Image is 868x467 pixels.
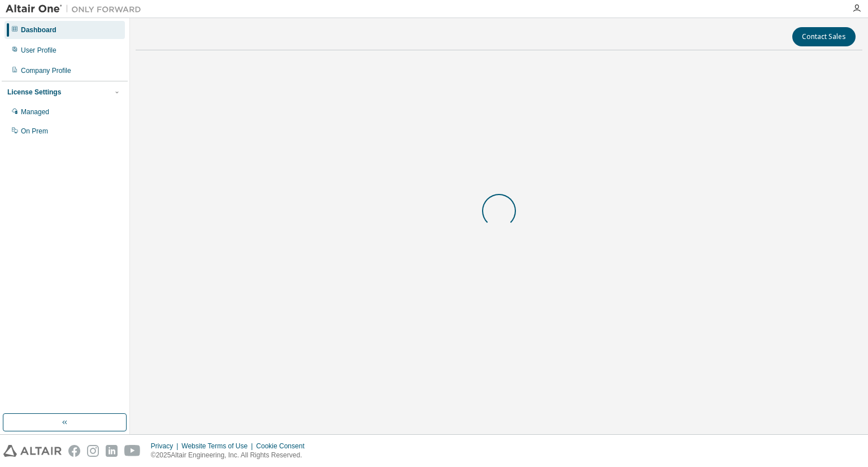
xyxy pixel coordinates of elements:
[3,445,62,457] img: altair_logo.svg
[7,88,61,97] div: License Settings
[6,3,147,15] img: Altair One
[21,127,48,136] div: On Prem
[87,445,99,457] img: instagram.svg
[151,442,181,451] div: Privacy
[256,442,311,451] div: Cookie Consent
[151,451,311,460] p: © 2025 Altair Engineering, Inc. All Rights Reserved.
[21,107,49,116] div: Managed
[21,66,71,75] div: Company Profile
[181,442,256,451] div: Website Terms of Use
[21,46,57,55] div: User Profile
[124,445,141,457] img: youtube.svg
[792,27,856,46] button: Contact Sales
[21,25,57,34] div: Dashboard
[106,445,118,457] img: linkedin.svg
[68,445,80,457] img: facebook.svg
